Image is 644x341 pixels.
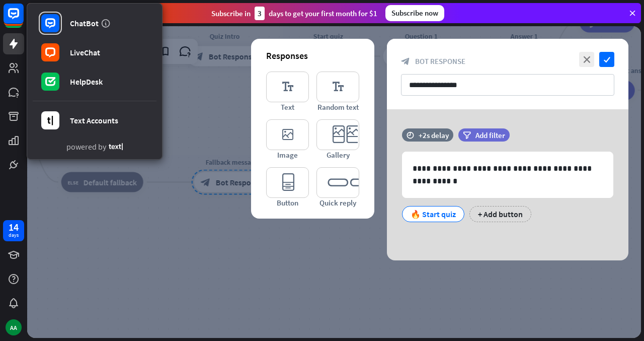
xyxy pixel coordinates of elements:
div: +2s delay [419,130,449,140]
div: Subscribe now [385,5,444,21]
i: time [407,131,414,139]
span: Add filter [475,130,505,140]
a: 14 days [3,220,24,241]
div: days [9,232,19,239]
div: AA [6,319,22,335]
div: Subscribe in days to get your first month for $1 [211,7,377,20]
button: Open LiveChat chat widget [8,4,38,34]
i: filter [463,131,471,139]
div: 14 [9,223,19,232]
i: check [599,52,614,67]
div: 🔥 Start quiz [411,207,456,222]
span: Bot Response [415,56,465,66]
i: close [579,52,594,67]
div: + Add button [469,206,531,222]
div: 3 [255,7,265,20]
i: block_bot_response [401,57,410,66]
